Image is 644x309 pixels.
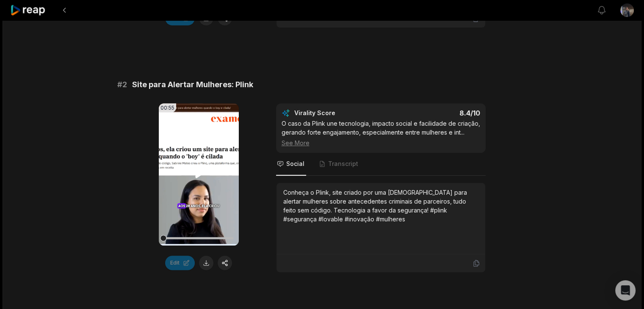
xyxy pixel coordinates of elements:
[286,160,304,168] span: Social
[283,188,478,223] div: Conheça o Plink, site criado por uma [DEMOGRAPHIC_DATA] para alertar mulheres sobre antecedentes ...
[159,103,239,246] video: Your browser does not support mp4 format.
[276,153,486,176] nav: Tabs
[165,256,195,270] button: Edit
[615,280,636,301] div: Open Intercom Messenger
[294,109,385,117] div: Virality Score
[117,79,127,91] span: # 2
[282,119,480,147] div: O caso da Plink une tecnologia, impacto social e facilidade de criação, gerando forte engajamento...
[328,160,358,168] span: Transcript
[389,109,480,117] div: 8.4 /10
[132,79,253,91] span: Site para Alertar Mulheres: Plink
[282,138,480,147] div: See More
